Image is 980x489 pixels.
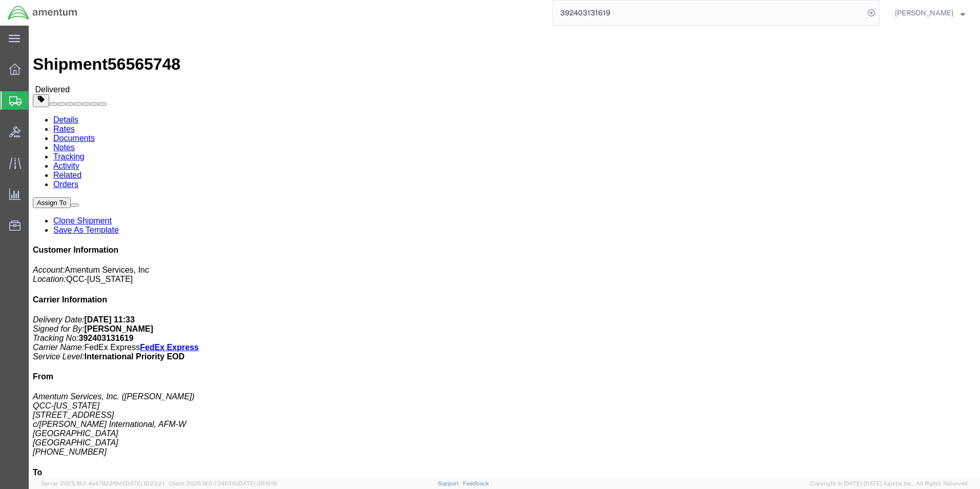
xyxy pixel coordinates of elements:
span: [DATE] 10:23:21 [124,480,164,486]
input: Search for shipment number, reference number [553,1,864,25]
span: Client: 2025.18.0-7346316 [169,480,277,486]
span: Regina Escobar [895,7,953,18]
span: Server: 2025.18.0-4e47823f9d1 [41,480,164,486]
img: logo [7,5,78,21]
a: Feedback [463,480,489,486]
a: Support [438,480,463,486]
iframe: FS Legacy Container [29,26,980,478]
span: Copyright © [DATE]-[DATE] Agistix Inc., All Rights Reserved [810,479,968,488]
button: [PERSON_NAME] [894,7,966,19]
span: [DATE] 08:10:16 [237,480,277,486]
